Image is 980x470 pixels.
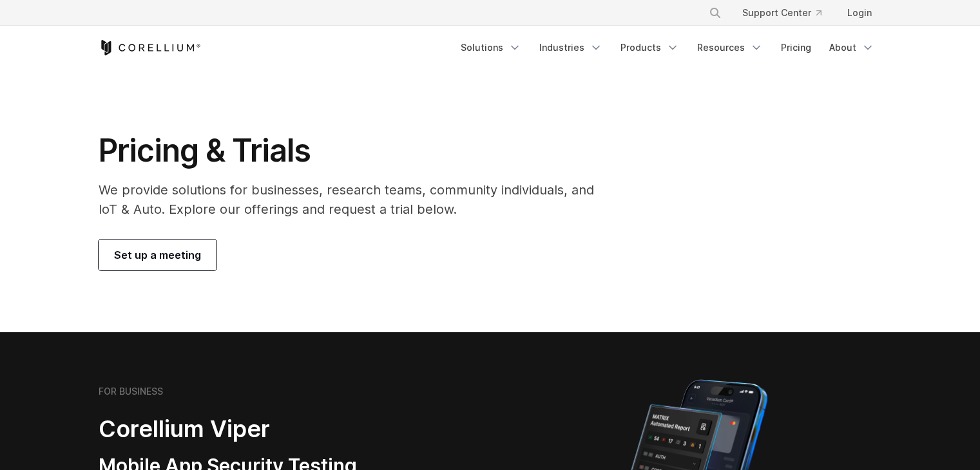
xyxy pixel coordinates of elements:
a: Pricing [773,36,819,59]
a: Support Center [732,1,832,24]
a: Solutions [453,36,529,59]
p: We provide solutions for businesses, research teams, community individuals, and IoT & Auto. Explo... [99,180,612,219]
div: Navigation Menu [453,36,882,59]
a: Resources [689,36,771,59]
a: Products [613,36,687,59]
a: Corellium Home [99,40,201,55]
a: Set up a meeting [99,240,216,270]
h2: Corellium Viper [99,415,428,444]
div: Navigation Menu [693,1,882,24]
a: Login [837,1,882,24]
button: Search [704,1,727,24]
a: About [821,36,882,59]
h6: FOR BUSINESS [99,386,163,397]
span: Set up a meeting [114,247,201,263]
a: Industries [532,36,610,59]
h1: Pricing & Trials [99,131,612,170]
